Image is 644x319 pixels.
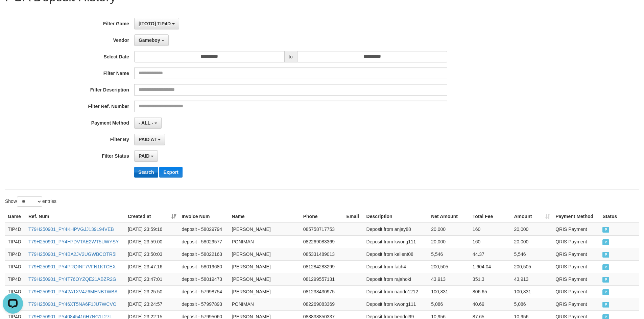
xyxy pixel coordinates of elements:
[602,277,609,283] span: PAID
[470,235,511,248] td: 160
[179,260,229,273] td: deposit - 58019680
[26,210,125,223] th: Ref. Num
[3,3,23,23] button: Open LiveChat chat widget
[28,227,114,232] a: T79H250901_PY4KHPVGJJ139L94VEB
[229,298,301,310] td: PONIMAN
[125,223,179,236] td: [DATE] 23:59:16
[301,248,344,260] td: 085331489013
[5,248,26,260] td: TIP4D
[511,210,553,223] th: Amount: activate to sort column ascending
[229,235,301,248] td: PONIMAN
[229,273,301,285] td: [PERSON_NAME]
[134,134,165,145] button: PAID AT
[5,260,26,273] td: TIP4D
[125,273,179,285] td: [DATE] 23:47:01
[364,273,429,285] td: Deposit from rajahoki
[28,264,116,269] a: T79H250901_PY4PRQINF7VFN1KTCEX
[28,251,117,257] a: T79H250901_PY4BA2JV2UGWBCOTR5I
[511,260,553,273] td: 200,505
[301,273,344,285] td: 081299557131
[511,298,553,310] td: 5,086
[284,51,297,62] span: to
[5,285,26,298] td: TIP4D
[602,302,609,308] span: PAID
[470,273,511,285] td: 351.3
[5,273,26,285] td: TIP4D
[301,285,344,298] td: 081238430975
[125,210,179,223] th: Created at: activate to sort column ascending
[511,285,553,298] td: 100,831
[364,298,429,310] td: Deposit from kwong111
[125,298,179,310] td: [DATE] 23:24:57
[511,273,553,285] td: 43,913
[364,223,429,236] td: Deposit from anjay88
[553,223,600,236] td: QRIS Payment
[428,285,470,298] td: 100,831
[602,289,609,295] span: PAID
[428,260,470,273] td: 200,505
[428,273,470,285] td: 43,913
[159,167,182,178] button: Export
[553,210,600,223] th: Payment Method
[428,248,470,260] td: 5,546
[470,260,511,273] td: 1,604.04
[229,260,301,273] td: [PERSON_NAME]
[125,260,179,273] td: [DATE] 23:47:16
[5,210,26,223] th: Game
[470,248,511,260] td: 44.37
[179,248,229,260] td: deposit - 58022163
[364,285,429,298] td: Deposit from nando1212
[179,273,229,285] td: deposit - 58019473
[602,239,609,245] span: PAID
[602,227,609,233] span: PAID
[179,298,229,310] td: deposit - 57997893
[17,196,42,207] select: Showentries
[553,260,600,273] td: QRIS Payment
[134,150,158,162] button: PAID
[428,235,470,248] td: 20,000
[364,210,429,223] th: Description
[179,285,229,298] td: deposit - 57998754
[553,248,600,260] td: QRIS Payment
[179,210,229,223] th: Invoice Num
[428,223,470,236] td: 20,000
[364,260,429,273] td: Deposit from fatih4
[28,301,117,307] a: T79H250901_PY46XT5NA6F1JU7WCVO
[139,153,149,159] span: PAID
[470,210,511,223] th: Total Fee
[134,167,158,178] button: Search
[511,248,553,260] td: 5,546
[28,239,119,244] a: T79H250901_PY4H7DVTAE2WT5UWYSY
[470,285,511,298] td: 806.65
[125,235,179,248] td: [DATE] 23:59:00
[5,235,26,248] td: TIP4D
[553,273,600,285] td: QRIS Payment
[600,210,639,223] th: Status
[5,196,56,207] label: Show entries
[301,223,344,236] td: 085758717753
[364,235,429,248] td: Deposit from kwong111
[229,248,301,260] td: [PERSON_NAME]
[139,120,153,126] span: - ALL -
[5,223,26,236] td: TIP4D
[428,210,470,223] th: Net Amount
[470,223,511,236] td: 160
[301,210,344,223] th: Phone
[470,298,511,310] td: 40.69
[139,37,160,43] span: Gameboy
[553,298,600,310] td: QRIS Payment
[139,137,157,142] span: PAID AT
[125,248,179,260] td: [DATE] 23:50:03
[511,235,553,248] td: 20,000
[553,235,600,248] td: QRIS Payment
[229,210,301,223] th: Name
[229,223,301,236] td: [PERSON_NAME]
[139,21,171,26] span: [ITOTO] TIP4D
[179,223,229,236] td: deposit - 58029794
[364,248,429,260] td: Deposit from kellent08
[428,298,470,310] td: 5,086
[301,235,344,248] td: 082269083369
[125,285,179,298] td: [DATE] 23:25:50
[28,289,118,294] a: T79H250901_PY42A1XV4Z6MENBTWBA
[301,298,344,310] td: 082269083369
